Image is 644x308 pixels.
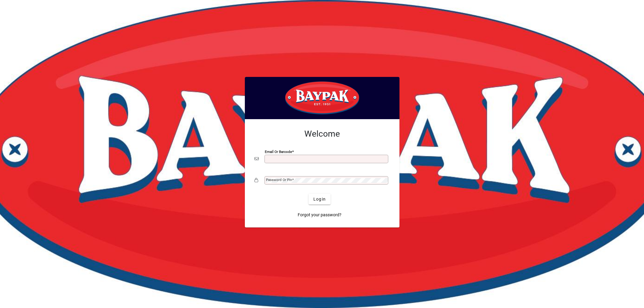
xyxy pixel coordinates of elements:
[298,212,341,218] span: Forgot your password?
[309,194,331,205] button: Login
[295,209,344,220] a: Forgot your password?
[265,150,292,154] mat-label: Email or Barcode
[266,178,292,182] mat-label: Password or Pin
[313,196,326,202] span: Login
[255,129,390,139] h2: Welcome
